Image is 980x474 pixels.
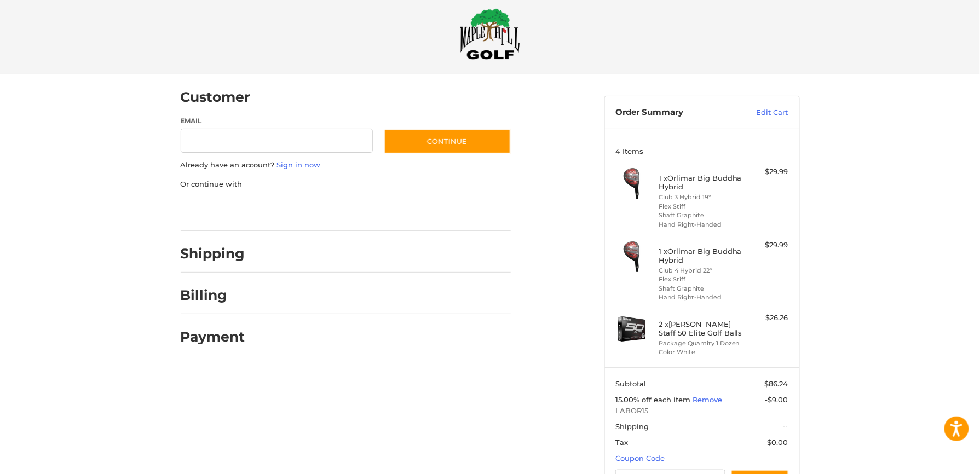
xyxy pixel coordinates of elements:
a: Remove [693,395,722,404]
span: -$9.00 [765,395,788,404]
h4: 1 x Orlimar Big Buddha Hybrid [659,247,742,265]
span: -- [783,422,788,431]
iframe: PayPal-paylater [270,200,352,220]
li: Color White [659,348,742,357]
h4: 2 x [PERSON_NAME] Staff 50 Elite Golf Balls [659,320,742,338]
h3: Order Summary [615,107,733,118]
h2: Shipping [181,245,245,262]
label: Email [181,116,373,126]
span: Shipping [615,422,649,431]
a: Edit Cart [733,107,788,118]
li: Club 4 Hybrid 22° [659,266,742,275]
div: $29.99 [745,240,788,251]
span: Subtotal [615,379,646,388]
img: Maple Hill Golf [460,8,520,60]
li: Shaft Graphite [659,211,742,220]
p: Already have an account? [181,160,511,171]
li: Hand Right-Handed [659,220,742,229]
li: Hand Right-Handed [659,293,742,302]
iframe: Google Customer Reviews [890,444,980,474]
button: Continue [384,129,511,154]
a: Sign in now [277,160,321,169]
li: Flex Stiff [659,275,742,284]
span: Tax [615,438,628,447]
li: Club 3 Hybrid 19° [659,193,742,202]
iframe: PayPal-paypal [177,200,259,220]
li: Flex Stiff [659,202,742,211]
p: Or continue with [181,179,511,190]
h2: Customer [181,89,251,106]
span: LABOR15 [615,406,788,417]
li: Shaft Graphite [659,284,742,293]
h2: Payment [181,328,245,345]
span: $86.24 [765,379,788,388]
div: $29.99 [745,166,788,177]
li: Package Quantity 1 Dozen [659,339,742,348]
span: 15.00% off each item [615,395,693,404]
a: Coupon Code [615,454,665,463]
h4: 1 x Orlimar Big Buddha Hybrid [659,174,742,192]
iframe: PayPal-venmo [362,200,445,220]
h3: 4 Items [615,147,788,155]
div: $26.26 [745,313,788,323]
h2: Billing [181,287,245,304]
span: $0.00 [768,438,788,447]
